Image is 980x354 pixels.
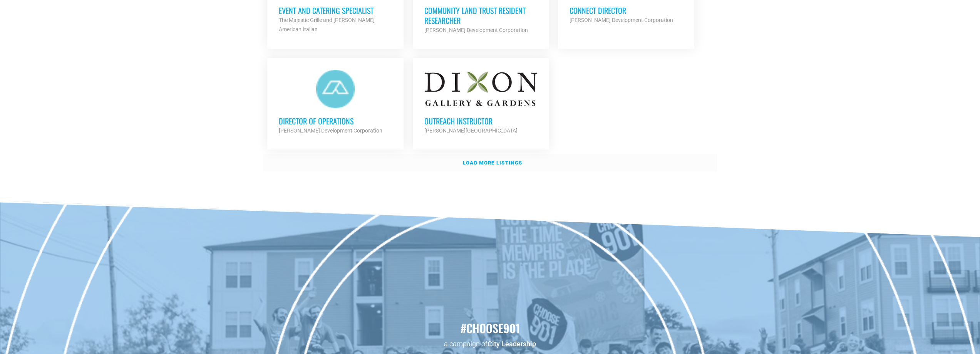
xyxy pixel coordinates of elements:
h3: Event and Catering Specialist [279,5,392,15]
strong: The Majestic Grille and [PERSON_NAME] American Italian [279,17,375,32]
a: Director of Operations [PERSON_NAME] Development Corporation [267,58,404,147]
strong: [PERSON_NAME][GEOGRAPHIC_DATA] [424,128,518,134]
strong: [PERSON_NAME] Development Corporation [570,17,673,23]
h2: #choose901 [4,320,976,336]
a: Load more listings [263,154,717,172]
p: a campaign of [4,339,976,349]
h3: Director of Operations [279,116,392,126]
a: City Leadership [487,340,536,348]
a: Outreach Instructor [PERSON_NAME][GEOGRAPHIC_DATA] [413,58,549,147]
strong: Load more listings [463,160,522,166]
h3: Connect Director [570,5,683,15]
strong: [PERSON_NAME] Development Corporation [279,128,382,134]
strong: [PERSON_NAME] Development Corporation [424,27,528,33]
h3: Outreach Instructor [424,116,538,126]
h3: Community Land Trust Resident Researcher [424,5,538,25]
